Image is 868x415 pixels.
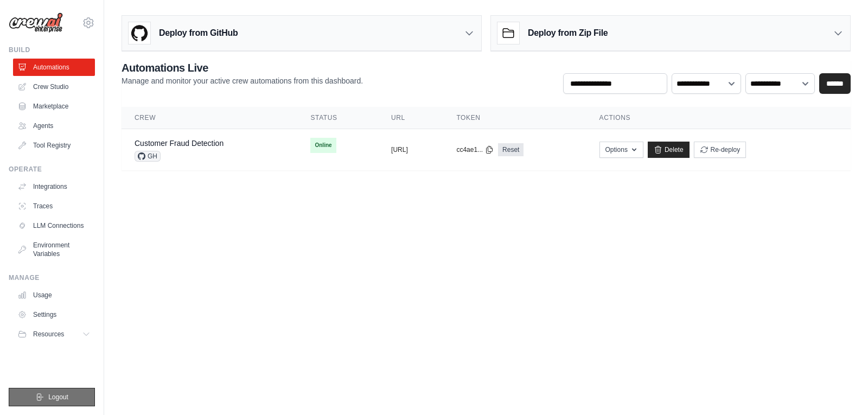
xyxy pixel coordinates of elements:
span: Online [310,138,336,153]
h2: Automations Live [122,60,363,75]
a: Delete [648,142,690,158]
a: Traces [13,197,95,215]
span: Logout [48,393,68,401]
img: GitHub Logo [129,22,150,44]
h3: Deploy from Zip File [528,27,608,40]
a: Customer Fraud Detection [135,139,224,148]
h3: Deploy from GitHub [159,27,238,40]
a: Settings [13,306,95,323]
img: Logo [9,12,63,33]
th: Crew [122,107,297,129]
a: Tool Registry [13,137,95,154]
a: Crew Studio [13,78,95,95]
a: Marketplace [13,98,95,115]
th: Token [443,107,586,129]
p: Manage and monitor your active crew automations from this dashboard. [122,75,363,86]
a: LLM Connections [13,217,95,234]
a: Automations [13,59,95,76]
a: Integrations [13,178,95,195]
a: Reset [498,143,524,156]
button: Logout [9,388,95,406]
div: Operate [9,165,95,174]
button: cc4ae1... [456,145,494,154]
th: Actions [586,107,851,129]
th: Status [297,107,378,129]
button: Options [599,142,643,158]
span: GH [135,151,161,162]
iframe: Chat Widget [814,363,868,415]
span: Resources [33,330,64,339]
div: Build [9,46,95,54]
div: Manage [9,273,95,282]
button: Re-deploy [694,142,746,158]
a: Usage [13,286,95,304]
a: Environment Variables [13,237,95,263]
button: Resources [13,325,95,343]
th: URL [378,107,443,129]
a: Agents [13,117,95,135]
